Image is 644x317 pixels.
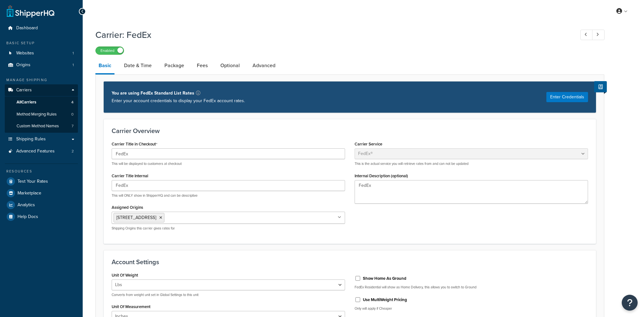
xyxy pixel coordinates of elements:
a: Custom Method Names7 [5,120,78,132]
a: Date & Time [121,58,155,73]
div: Resources [5,169,78,174]
a: Next Record [592,30,605,40]
p: Shipping Origins this carrier gives rates for [112,226,345,231]
span: Test Your Rates [17,179,48,184]
span: Carriers [16,88,32,93]
button: Open Resource Center [622,295,638,311]
span: 2 [72,149,74,154]
a: Optional [217,58,243,73]
span: All Carriers [17,100,36,105]
label: Carrier Title in Checkout [112,142,157,147]
p: This is the actual service you will retrieve rates from and can not be updated [355,161,588,166]
p: Enter your account credentials to display your FedEx account rates. [112,97,245,105]
label: Unit Of Weight [112,273,138,278]
a: Analytics [5,199,78,211]
span: Shipping Rules [16,137,46,142]
li: Advanced Features [5,145,78,157]
span: 1 [73,62,74,68]
span: 1 [73,51,74,56]
textarea: FedEx [355,180,588,204]
p: This will ONLY show in ShipperHQ and can be descriptive [112,193,345,198]
h1: Carrier: FedEx [95,29,569,41]
label: Unit Of Measurement [112,304,150,309]
h3: Carrier Overview [112,127,588,134]
span: Analytics [17,202,35,208]
a: Test Your Rates [5,176,78,187]
span: 0 [71,112,73,117]
span: Dashboard [16,25,38,31]
label: Carrier Service [355,142,382,146]
span: Help Docs [17,214,38,220]
p: Only will apply if Cheaper [355,306,588,311]
span: Method Merging Rules [17,112,57,117]
span: Marketplace [17,191,41,196]
label: Use MultiWeight Pricing [363,297,407,303]
a: Advanced Features2 [5,145,78,157]
li: Origins [5,59,78,71]
p: You are using FedEx Standard List Rates [112,89,245,97]
span: 4 [71,100,73,105]
label: Internal Description (optional) [355,173,408,178]
span: Custom Method Names [17,123,59,129]
li: Method Merging Rules [5,109,78,120]
p: This will be displayed to customers at checkout [112,161,345,166]
a: Origins1 [5,59,78,71]
h3: Account Settings [112,258,588,265]
span: Advanced Features [16,149,55,154]
li: Custom Method Names [5,120,78,132]
a: Websites1 [5,47,78,59]
a: Marketplace [5,187,78,199]
a: Previous Record [580,30,593,40]
span: [STREET_ADDRESS] [116,214,156,221]
p: Converts from weight unit set in Global Settings to this unit [112,292,345,297]
div: Manage Shipping [5,77,78,83]
label: Assigned Origins [112,205,143,210]
a: Basic [95,58,114,74]
label: Show Home As Ground [363,276,406,281]
button: Show Help Docs [594,81,607,92]
a: AllCarriers4 [5,96,78,108]
a: Help Docs [5,211,78,222]
li: Carriers [5,84,78,133]
button: Enter Credentials [546,92,588,102]
a: Fees [194,58,211,73]
a: Carriers [5,84,78,96]
p: FedEx Residential will show as Home Delivery, this allows you to switch to Ground [355,285,588,290]
span: Origins [16,62,31,68]
div: Basic Setup [5,40,78,46]
a: Shipping Rules [5,133,78,145]
span: 7 [72,123,73,129]
a: Package [161,58,187,73]
a: Advanced [249,58,279,73]
label: Enabled [96,47,124,54]
label: Carrier Title Internal [112,173,148,178]
a: Method Merging Rules0 [5,109,78,120]
span: Websites [16,51,34,56]
a: Dashboard [5,22,78,34]
li: Websites [5,47,78,59]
